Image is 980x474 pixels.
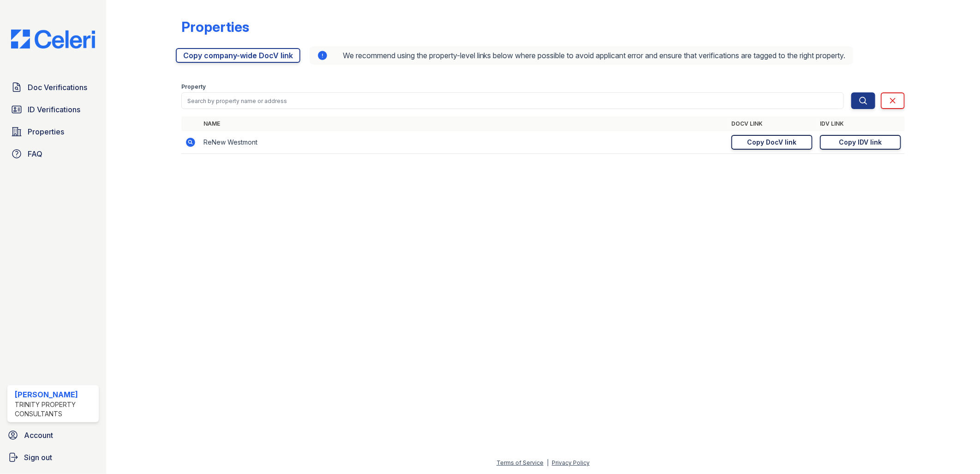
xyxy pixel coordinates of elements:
[28,126,64,137] span: Properties
[28,82,87,93] span: Doc Verifications
[731,135,813,150] a: Copy DocV link
[181,83,206,91] label: Property
[7,122,99,141] a: Properties
[310,46,853,65] div: We recommend using the property-level links below where possible to avoid applicant error and ens...
[816,116,905,131] th: IDV Link
[200,131,728,154] td: ReNew Westmont
[747,138,797,147] div: Copy DocV link
[728,116,816,131] th: DocV Link
[4,448,102,467] a: Sign out
[15,389,95,400] div: [PERSON_NAME]
[28,148,42,159] span: FAQ
[181,18,249,35] div: Properties
[839,138,882,147] div: Copy IDV link
[24,430,53,441] span: Account
[4,30,102,49] img: CE_Logo_Blue-a8612792a0a2168367f1c8372b55b34899dd931a85d93a1a3d3e32e68fde9ad4.png
[24,452,52,463] span: Sign out
[28,104,80,115] span: ID Verifications
[7,78,99,97] a: Doc Verifications
[181,92,844,109] input: Search by property name or address
[496,459,544,466] a: Terms of Service
[176,48,300,63] a: Copy company-wide DocV link
[552,459,590,466] a: Privacy Policy
[7,145,99,163] a: FAQ
[547,459,549,466] div: |
[4,426,102,444] a: Account
[820,135,901,150] a: Copy IDV link
[200,116,728,131] th: Name
[7,100,99,119] a: ID Verifications
[15,400,95,419] div: Trinity Property Consultants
